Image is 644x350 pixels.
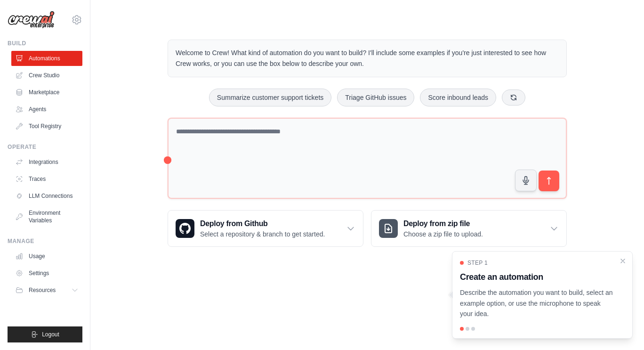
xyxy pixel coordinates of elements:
a: Tool Registry [11,119,82,134]
p: Select a repository & branch to get started. [200,229,325,239]
a: Marketplace [11,85,82,100]
button: Resources [11,283,82,298]
button: Triage GitHub issues [337,89,414,106]
button: Summarize customer support tickets [209,89,331,106]
a: Crew Studio [11,68,82,83]
a: Settings [11,266,82,281]
button: Logout [8,326,82,342]
iframe: Chat Widget [597,305,644,350]
a: Environment Variables [11,205,82,228]
div: Manage [8,237,82,245]
h3: Create an automation [460,270,613,284]
h3: Deploy from zip file [403,218,483,229]
a: LLM Connections [11,188,82,203]
a: Agents [11,102,82,117]
span: Logout [42,331,59,338]
a: Traces [11,171,82,187]
p: Welcome to Crew! What kind of automation do you want to build? I'll include some examples if you'... [176,48,559,69]
img: Logo [8,11,55,29]
h3: Deploy from Github [200,218,325,229]
a: Automations [11,51,82,66]
span: Step 1 [467,259,488,267]
button: Score inbound leads [420,89,496,106]
a: Integrations [11,155,82,170]
p: Describe the automation you want to build, select an example option, or use the microphone to spe... [460,287,613,319]
span: Resources [29,286,56,294]
button: Close walkthrough [619,257,627,265]
div: Build [8,40,82,47]
a: Usage [11,249,82,264]
p: Choose a zip file to upload. [403,229,483,239]
div: Operate [8,143,82,151]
